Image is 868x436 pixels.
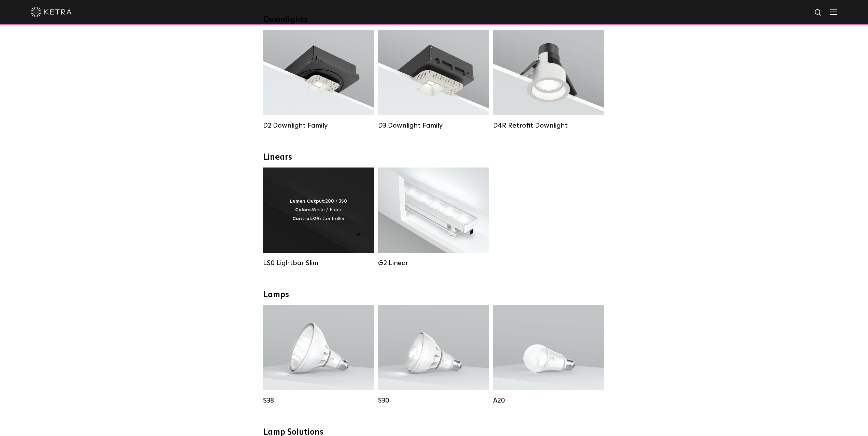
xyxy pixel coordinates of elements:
[493,305,604,405] a: A20 Lumen Output:600 / 800Colors:White / BlackBase Type:E26 Edison Base / GU24Beam Angles:Omni-Di...
[378,305,489,405] a: S30 Lumen Output:1100Colors:White / BlackBase Type:E26 Edison Base / GU24Beam Angles:15° / 25° / ...
[378,30,489,130] a: D3 Downlight Family Lumen Output:700 / 900 / 1100Colors:White / Black / Silver / Bronze / Paintab...
[493,30,604,130] a: D4R Retrofit Downlight Lumen Output:800Colors:White / BlackBeam Angles:15° / 25° / 40° / 60°Watta...
[263,396,374,405] div: S38
[378,168,489,267] a: G2 Linear Lumen Output:400 / 700 / 1000Colors:WhiteBeam Angles:Flood / [GEOGRAPHIC_DATA] / Narrow...
[263,30,374,130] a: D2 Downlight Family Lumen Output:1200Colors:White / Black / Gloss Black / Silver / Bronze / Silve...
[263,168,374,267] a: LS0 Lightbar Slim Lumen Output:200 / 350Colors:White / BlackControl:X96 Controller
[378,396,489,405] div: S30
[814,9,823,17] img: search icon
[295,207,312,212] strong: Colors:
[263,259,374,267] div: LS0 Lightbar Slim
[830,9,837,15] img: Hamburger%20Nav.svg
[263,305,374,405] a: S38 Lumen Output:1100Colors:White / BlackBase Type:E26 Edison Base / GU24Beam Angles:10° / 25° / ...
[378,259,489,267] div: G2 Linear
[378,121,489,130] div: D3 Downlight Family
[292,216,312,221] strong: Control:
[263,152,605,162] div: Linears
[263,121,374,130] div: D2 Downlight Family
[493,121,604,130] div: D4R Retrofit Downlight
[290,197,347,223] div: 200 / 350 White / Black X96 Controller
[493,396,604,405] div: A20
[263,290,605,300] div: Lamps
[290,199,325,204] strong: Lumen Output:
[31,7,72,17] img: ketra-logo-2019-white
